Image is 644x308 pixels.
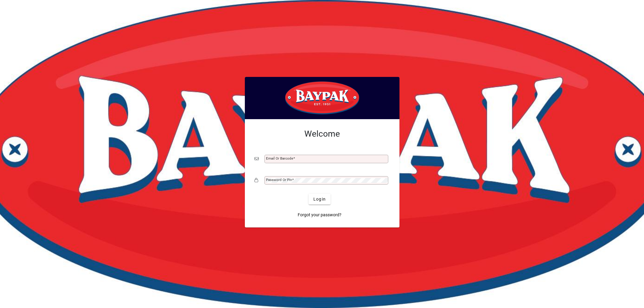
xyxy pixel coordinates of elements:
[266,156,293,160] mat-label: Email or Barcode
[295,209,344,220] a: Forgot your password?
[266,178,292,182] mat-label: Password or Pin
[298,212,341,218] span: Forgot your password?
[313,196,326,202] span: Login
[255,129,390,139] h2: Welcome
[309,194,331,205] button: Login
